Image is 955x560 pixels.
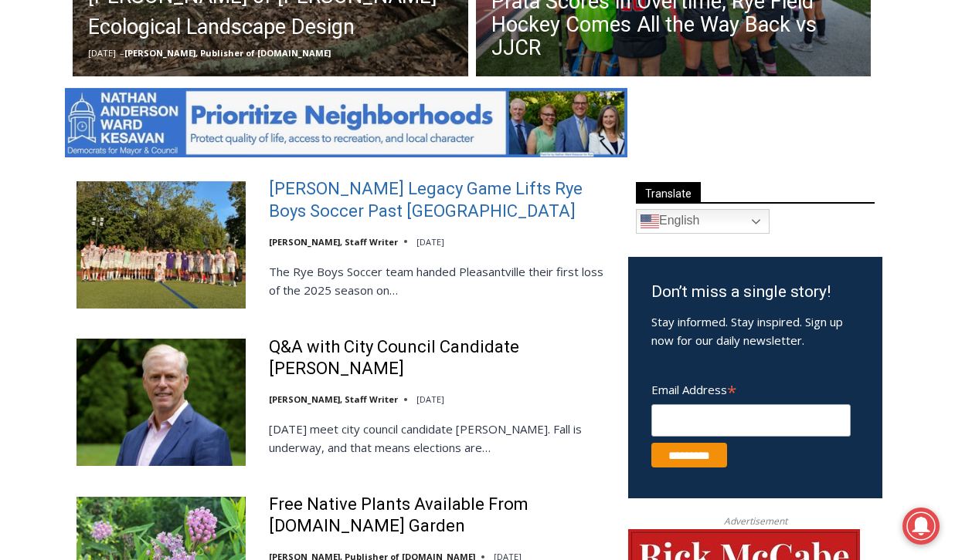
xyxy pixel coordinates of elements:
p: [DATE] meet city council candidate [PERSON_NAME]. Fall is underway, and that means elections are… [269,420,608,457]
a: Q&A with City Council Candidate [PERSON_NAME] [269,336,608,380]
span: Advertisement [709,514,803,528]
p: Stay informed. Stay inspired. Sign up now for our daily newsletter. [651,312,859,349]
a: [PERSON_NAME], Staff Writer [269,236,398,248]
a: English [636,209,770,234]
label: Email Address [651,374,851,402]
a: Free Native Plants Available From [DOMAIN_NAME] Garden [269,494,608,538]
a: [PERSON_NAME], Staff Writer [269,393,398,405]
div: 3 [162,130,169,146]
a: [PERSON_NAME] Read Sanctuary Fall Fest: [DATE] [1,153,231,192]
p: The Rye Boys Soccer team handed Pleasantville their first loss of the 2025 season on… [269,262,608,299]
time: [DATE] [416,393,444,405]
div: / [173,130,177,146]
a: [PERSON_NAME] Legacy Game Lifts Rye Boys Soccer Past [GEOGRAPHIC_DATA] [269,178,608,222]
h3: Don’t miss a single story! [651,280,859,305]
img: en [641,212,659,231]
span: – [120,47,124,59]
img: Q&A with City Council Candidate James Ward [76,339,246,465]
time: [DATE] [416,236,444,248]
span: Translate [636,182,701,203]
img: Felix Wismer’s Legacy Game Lifts Rye Boys Soccer Past Pleasantville [76,181,246,308]
a: [PERSON_NAME], Publisher of [DOMAIN_NAME] [124,47,331,59]
span: Intern @ [DOMAIN_NAME] [404,153,716,188]
time: [DATE] [88,47,116,59]
div: Face Painting [162,46,220,127]
h4: [PERSON_NAME] Read Sanctuary Fall Fest: [DATE] [12,155,206,191]
div: 6 [181,130,188,146]
a: Intern @ [DOMAIN_NAME] [372,150,749,192]
div: "I learned about the history of a place I’d honestly never considered even as a resident of [GEOG... [390,1,730,150]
